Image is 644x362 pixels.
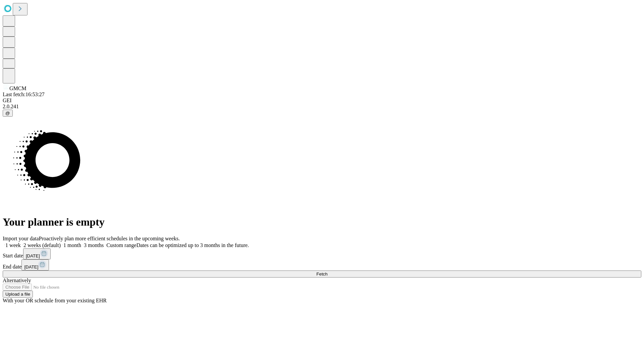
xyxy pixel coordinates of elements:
[316,271,327,277] span: Fetch
[3,291,33,298] button: Upload a file
[3,298,107,303] span: With your OR schedule from your existing EHR
[3,278,31,283] span: Alternatively
[137,242,249,248] span: Dates can be optimized up to 3 months in the future.
[23,242,61,248] span: 2 weeks (default)
[5,111,10,116] span: @
[3,110,13,117] button: @
[26,253,40,258] span: [DATE]
[39,236,180,241] span: Proactively plan more efficient schedules in the upcoming weeks.
[21,259,49,270] button: [DATE]
[3,270,641,278] button: Fetch
[23,248,51,259] button: [DATE]
[106,242,136,248] span: Custom range
[84,242,104,248] span: 3 months
[3,248,641,259] div: Start date
[9,85,26,91] span: GMCM
[24,264,38,269] span: [DATE]
[3,216,641,228] h1: Your planner is empty
[3,236,39,241] span: Import your data
[3,92,45,97] span: Last fetch: 16:53:27
[63,242,81,248] span: 1 month
[3,98,641,104] div: GEI
[3,104,641,110] div: 2.0.241
[5,242,21,248] span: 1 week
[3,259,641,270] div: End date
